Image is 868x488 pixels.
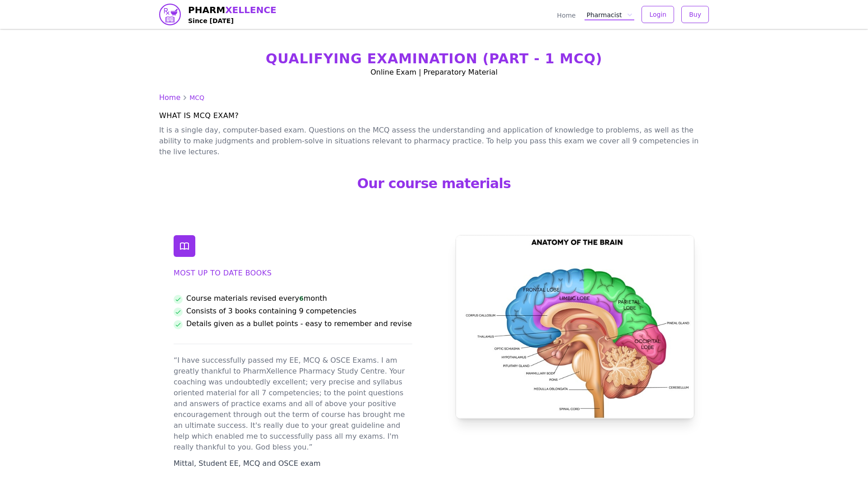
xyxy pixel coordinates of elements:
[159,4,181,25] img: PharmXellence logo
[186,293,327,304] span: Course materials revised every month
[585,9,634,20] button: Pharmacist
[174,268,412,279] h2: Most up to date books
[188,4,277,16] span: PHARM
[159,110,709,121] h2: What is MCQ exam?
[225,5,276,15] span: XELLENCE
[186,318,412,329] span: Details given as a bullet points - easy to remember and revise
[159,51,709,67] h1: Qualifying Examination (Part - 1 MCQ)
[174,458,321,469] div: Mittal, Student EE, MCQ and OSCE exam
[189,93,204,102] a: MCQ
[456,235,694,419] img: Brain image
[188,16,277,25] h4: Since [DATE]
[159,161,709,206] h2: Our course materials
[555,9,577,20] a: Home
[689,10,701,19] span: Buy
[681,6,709,23] button: Buy
[649,10,666,19] span: Login
[642,6,674,23] button: Login
[159,93,180,102] a: Home
[174,355,412,453] p: “I have successfully passed my EE, MCQ & OSCE Exams. I am greatly thankful to PharmXellence Pharm...
[159,125,709,157] p: It is a single day, computer-based exam. Questions on the MCQ assess the understanding and applic...
[159,67,709,78] p: Online Exam | Preparatory Material
[186,306,356,317] span: Consists of 3 books containing 9 competencies
[299,294,304,303] span: 6
[159,92,709,103] nav: Breadcrumb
